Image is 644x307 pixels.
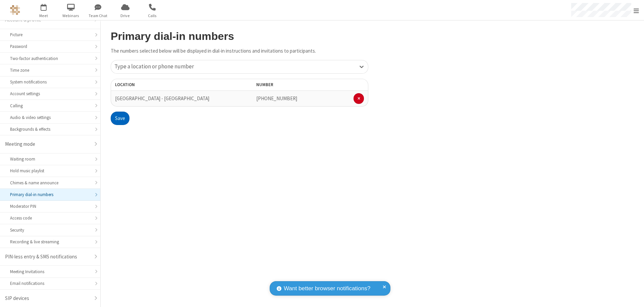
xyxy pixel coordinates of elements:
[111,30,368,42] h2: Primary dial-in numbers
[111,112,129,125] button: Save
[10,103,90,109] div: Calling
[10,156,90,162] div: Waiting room
[10,180,90,186] div: Chimes & name announce
[252,79,368,91] th: Number
[5,253,90,261] div: PIN-less entry & SMS notifications
[86,13,111,19] span: Team Chat
[10,191,90,198] div: Primary dial-in numbers
[10,90,90,97] div: Account settings
[10,280,90,287] div: Email notifications
[5,140,90,148] div: Meeting mode
[10,227,90,233] div: Security
[10,215,90,221] div: Access code
[284,284,370,293] span: Want better browser notifications?
[111,91,214,107] td: [GEOGRAPHIC_DATA] - [GEOGRAPHIC_DATA]
[10,79,90,85] div: System notifications
[140,13,165,19] span: Calls
[10,126,90,132] div: Backgrounds & effects
[58,13,84,19] span: Webinars
[10,168,90,174] div: Hold music playlist
[111,79,214,91] th: Location
[10,239,90,245] div: Recording & live streaming
[10,55,90,62] div: Two-factor authentication
[627,290,639,302] iframe: Chat
[31,13,56,19] span: Meet
[113,13,138,19] span: Drive
[111,47,368,55] p: The numbers selected below will be displayed in dial-in instructions and invitations to participa...
[10,43,90,50] div: Password
[10,67,90,73] div: Time zone
[10,268,90,275] div: Meeting Invitations
[10,203,90,209] div: Moderator PIN
[10,5,20,15] img: QA Selenium DO NOT DELETE OR CHANGE
[5,295,90,302] div: SIP devices
[10,32,90,38] div: Picture
[10,114,90,121] div: Audio & video settings
[256,95,297,102] span: [PHONE_NUMBER]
